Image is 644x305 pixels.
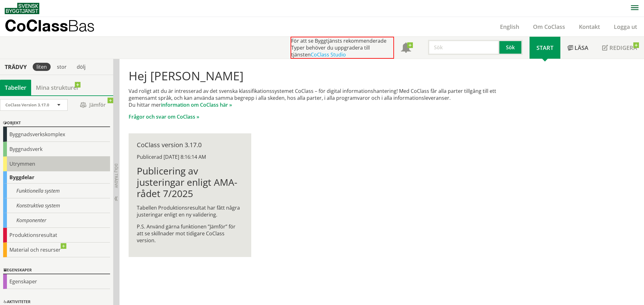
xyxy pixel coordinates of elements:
[1,63,30,70] div: Trädvy
[53,63,70,71] div: stor
[609,44,637,51] span: Redigera
[3,120,110,127] div: Objekt
[499,40,523,55] button: Sök
[3,213,110,228] div: Komponenter
[74,99,112,110] span: Jämför
[5,3,39,14] img: Svensk Byggtjänst
[3,142,110,157] div: Byggnadsverk
[137,223,243,244] p: P.S. Använd gärna funktionen ”Jämför” för att se skillnader mot tidigare CoClass version.
[5,22,95,29] p: CoClass
[526,23,572,30] a: Om CoClass
[137,204,243,218] p: Tabellen Produktionsresultat har fått några justeringar enligt en ny validering.
[291,37,394,59] div: För att se Byggtjänsts rekommenderade Typer behöver du uppgradera till tjänsten
[33,63,51,71] div: liten
[607,23,644,30] a: Logga ut
[530,37,560,59] a: Start
[137,153,243,160] div: Publicerad [DATE] 8:16:14 AM
[428,40,499,55] input: Sök
[3,171,110,184] div: Byggdelar
[161,101,232,108] a: information om CoClass här »
[3,267,110,274] div: Egenskaper
[31,80,84,95] a: Mina strukturer
[3,127,110,142] div: Byggnadsverkskomplex
[311,51,346,58] a: CoClass Studio
[575,44,588,51] span: Läsa
[68,16,95,35] span: Bas
[3,243,110,257] div: Material och resurser
[3,157,110,171] div: Utrymmen
[595,37,644,59] a: Redigera
[73,63,89,71] div: dölj
[3,228,110,243] div: Produktionsresultat
[536,44,553,51] span: Start
[5,17,108,36] a: CoClassBas
[129,88,515,108] p: Vad roligt att du är intresserad av det svenska klassifikationssystemet CoClass – för digital inf...
[129,69,515,83] h1: Hej [PERSON_NAME]
[3,198,110,213] div: Konstruktiva system
[572,23,607,30] a: Kontakt
[3,274,110,289] div: Egenskaper
[3,184,110,198] div: Funktionella system
[401,43,411,53] span: Notifikationer
[493,23,526,30] a: English
[137,165,243,199] h1: Publicering av justeringar enligt AMA-rådet 7/2025
[137,142,243,148] div: CoClass version 3.17.0
[560,37,595,59] a: Läsa
[129,113,199,120] a: Frågor och svar om CoClass »
[5,102,49,108] span: CoClass Version 3.17.0
[114,163,119,188] span: Dölj trädvy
